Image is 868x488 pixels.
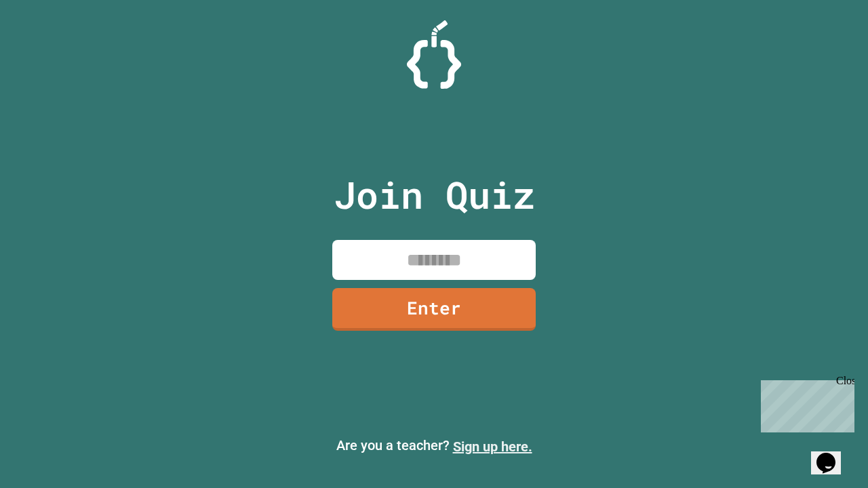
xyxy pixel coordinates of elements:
img: Logo.svg [407,20,461,89]
iframe: chat widget [811,434,854,474]
p: Join Quiz [334,167,535,223]
a: Enter [332,288,536,331]
div: Chat with us now!Close [5,5,94,86]
p: Are you a teacher? [11,435,857,457]
iframe: chat widget [755,375,854,432]
a: Sign up here. [453,439,532,455]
